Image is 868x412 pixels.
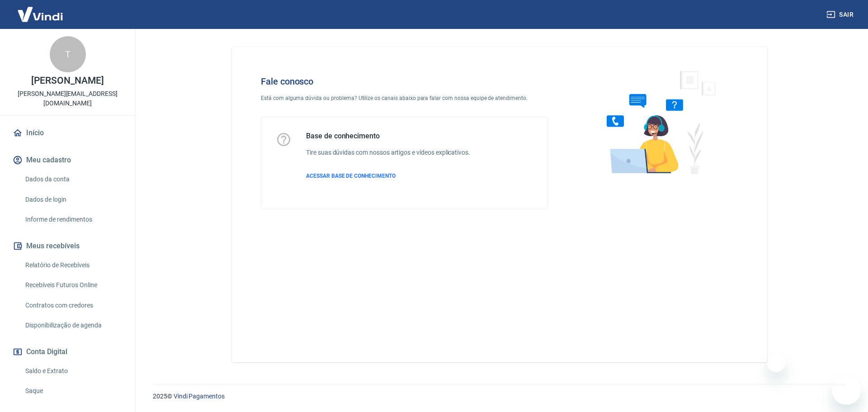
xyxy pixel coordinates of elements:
img: Fale conosco [589,62,726,182]
span: ACESSAR BASE DE CONHECIMENTO [306,173,396,179]
iframe: Botão para abrir a janela de mensagens [832,376,861,405]
a: Saldo e Extrato [22,362,124,380]
h5: Base de conhecimento [306,132,470,141]
p: 2025 © [153,392,846,401]
button: Sair [825,6,857,23]
p: [PERSON_NAME][EMAIL_ADDRESS][DOMAIN_NAME] [7,89,128,108]
p: Está com alguma dúvida ou problema? Utilize os canais abaixo para falar com nossa equipe de atend... [261,94,547,102]
h6: Tire suas dúvidas com nossos artigos e vídeos explicativos. [306,148,470,157]
div: T [50,36,86,72]
a: ACESSAR BASE DE CONHECIMENTO [306,172,470,180]
img: Vindi [11,0,70,28]
a: Recebíveis Futuros Online [22,276,124,294]
button: Conta Digital [11,342,124,362]
a: Saque [22,382,124,400]
p: [PERSON_NAME] [31,76,104,85]
h4: Fale conosco [261,76,547,87]
a: Informe de rendimentos [22,210,124,229]
a: Vindi Pagamentos [174,393,225,400]
button: Meus recebíveis [11,236,124,256]
button: Meu cadastro [11,150,124,170]
a: Início [11,123,124,143]
a: Contratos com credores [22,296,124,315]
a: Relatório de Recebíveis [22,256,124,275]
a: Disponibilização de agenda [22,316,124,335]
a: Dados da conta [22,170,124,189]
iframe: Fechar mensagem [767,354,785,372]
a: Dados de login [22,190,124,209]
